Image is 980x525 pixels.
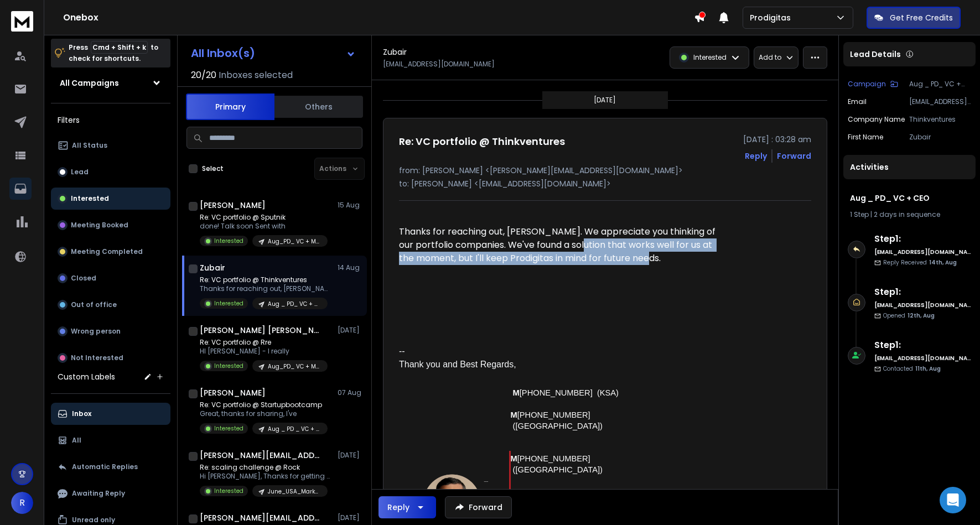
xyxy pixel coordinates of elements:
[200,276,333,284] p: Re: VC portfolio @ Thinkventures
[874,339,971,352] h6: Step 1 :
[909,115,971,124] p: Thinkventures
[399,134,565,149] h1: Re: VC portfolio @ Thinkventures
[71,221,128,230] p: Meeting Booked
[214,362,243,370] p: Interested
[268,300,321,308] p: Aug _ PD_ VC + CEO
[200,472,333,481] p: Hi [PERSON_NAME], Thanks for getting back. You’re
[71,327,121,336] p: Wrong person
[693,53,727,62] p: Interested
[268,237,321,246] p: Aug_PD_ VC + Marketing
[200,325,322,336] h1: [PERSON_NAME] [PERSON_NAME]
[71,354,123,362] p: Not Interested
[883,365,941,373] p: Contacted
[909,80,971,89] p: Aug _ PD_ VC + CEO
[71,168,89,176] p: Lead
[399,165,811,176] p: from: [PERSON_NAME] <[PERSON_NAME][EMAIL_ADDRESS][DOMAIN_NAME]>
[848,97,867,106] p: Email
[51,188,170,210] button: Interested
[72,462,138,471] p: Automatic Replies
[399,178,811,189] p: to: [PERSON_NAME] <[EMAIL_ADDRESS][DOMAIN_NAME]>
[71,247,143,256] p: Meeting Completed
[594,96,616,105] p: [DATE]
[883,258,957,267] p: Reply Received
[214,424,243,433] p: Interested
[72,409,91,418] p: Inbox
[51,72,170,94] button: All Campaigns
[850,49,901,60] p: Lead Details
[268,487,321,496] p: June_USA_Marketingniche_20+_Growth
[219,69,293,82] h3: Inboxes selected
[850,210,869,219] span: 1 Step
[890,12,953,23] p: Get Free Credits
[513,388,520,397] strong: M
[191,69,216,82] span: 20 / 20
[929,258,957,267] span: 14th, Aug
[200,463,333,472] p: Re: scaling challenge @ Rock
[51,347,170,369] button: Not Interested
[874,248,971,256] h6: [EMAIL_ADDRESS][DOMAIN_NAME]
[51,456,170,478] button: Automatic Replies
[51,241,170,263] button: Meeting Completed
[268,425,321,433] p: Aug _ PD _ VC + Growth
[513,465,603,474] span: ([GEOGRAPHIC_DATA])
[200,347,328,356] p: HI [PERSON_NAME] - I really
[72,436,81,445] p: All
[399,225,722,265] div: Thanks for reaching out, [PERSON_NAME]. We appreciate you thinking of our portfolio companies. We...
[63,11,694,24] h1: Onebox
[378,496,436,518] button: Reply
[750,12,795,23] p: Prodigitas
[11,11,33,32] img: logo
[909,133,971,142] p: Zubair
[338,513,362,522] p: [DATE]
[759,53,781,62] p: Add to
[513,422,603,430] span: ([GEOGRAPHIC_DATA])
[71,194,109,203] p: Interested
[511,410,517,419] strong: M
[745,150,767,162] button: Reply
[874,301,971,309] h6: [EMAIL_ADDRESS][DOMAIN_NAME]
[338,263,362,272] p: 14 Aug
[214,487,243,495] p: Interested
[200,512,322,523] h1: [PERSON_NAME][EMAIL_ADDRESS][PERSON_NAME][DOMAIN_NAME] +1
[338,451,362,460] p: [DATE]
[848,80,898,89] button: Campaign
[200,450,322,461] h1: [PERSON_NAME][EMAIL_ADDRESS][DOMAIN_NAME]
[191,48,255,59] h1: All Inbox(s)
[51,403,170,425] button: Inbox
[71,300,117,309] p: Out of office
[186,93,274,120] button: Primary
[850,210,969,219] div: |
[848,80,886,89] p: Campaign
[200,409,328,418] p: Great, thanks for sharing, I've
[883,311,935,320] p: Opened
[200,262,225,273] h1: Zubair
[874,285,971,299] h6: Step 1 :
[517,410,590,419] span: [PHONE_NUMBER]
[91,41,148,54] span: Cmd + Shift + k
[874,232,971,246] h6: Step 1 :
[51,482,170,505] button: Awaiting Reply
[848,133,883,142] p: First Name
[200,213,328,222] p: Re: VC portfolio @ Sputnik
[848,115,905,124] p: Company Name
[200,387,266,398] h1: [PERSON_NAME]
[60,77,119,89] h1: All Campaigns
[520,388,593,397] span: [PHONE_NUMBER]
[908,311,935,320] span: 12th, Aug
[445,496,512,518] button: Forward
[51,294,170,316] button: Out of office
[51,112,170,128] h3: Filters
[511,454,517,463] strong: M
[338,388,362,397] p: 07 Aug
[274,95,363,119] button: Others
[338,326,362,335] p: [DATE]
[843,155,976,179] div: Activities
[72,141,107,150] p: All Status
[200,200,266,211] h1: [PERSON_NAME]
[71,274,96,283] p: Closed
[597,388,619,397] span: (KSA)
[51,161,170,183] button: Lead
[214,299,243,308] p: Interested
[915,365,941,373] span: 11th, Aug
[874,354,971,362] h6: [EMAIL_ADDRESS][DOMAIN_NAME]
